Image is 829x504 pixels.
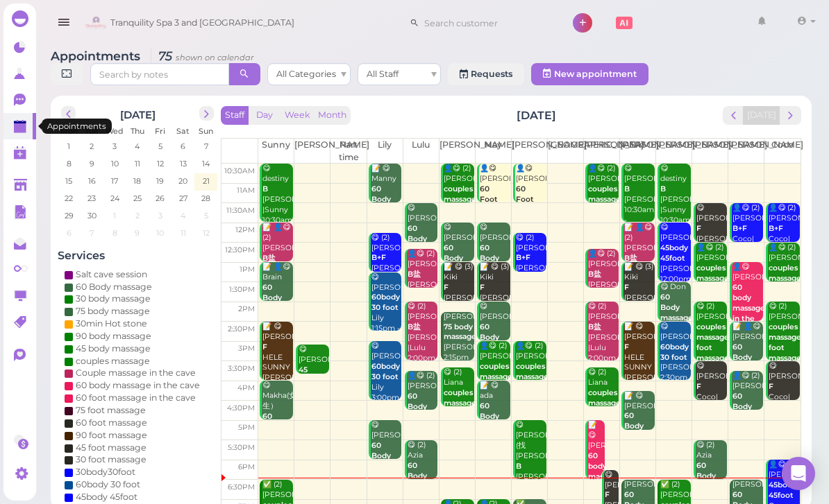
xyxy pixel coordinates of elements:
[769,263,801,283] b: couples massage
[132,192,143,205] span: 25
[155,227,165,239] span: 10
[298,345,329,437] div: 😋 [PERSON_NAME] [PERSON_NAME] 3:05pm - 3:50pm
[60,126,78,136] span: Mon
[444,322,476,342] b: 75 body massage
[76,305,150,318] div: 75 body massage
[480,184,508,214] b: 60 Foot +45 salt
[88,157,96,170] span: 9
[294,139,330,164] th: [PERSON_NAME]
[177,175,189,187] span: 20
[76,442,146,454] div: 45 foot massage
[371,253,386,262] b: B+F
[111,227,119,239] span: 8
[151,49,254,63] i: 75
[732,224,747,233] b: B+F
[133,157,142,170] span: 11
[780,106,801,125] button: next
[732,392,765,422] b: 60 Body massage
[199,126,213,136] span: Sun
[371,362,400,381] b: 60body 30 foot
[76,318,147,330] div: 30min Hot stone
[408,224,440,254] b: 60 Body massage
[480,362,512,381] b: couples massage
[85,126,99,136] span: Tue
[480,322,512,352] b: 60 Body massage
[696,361,727,444] div: 😋 [PERSON_NAME] Coco|[PERSON_NAME] 3:30pm - 4:30pm
[444,184,476,204] b: couples massage
[76,342,151,355] div: 45 body massage
[587,164,619,267] div: 👤😋 (2) [PERSON_NAME] [PERSON_NAME] |[PERSON_NAME] 10:30am - 11:30am
[623,391,655,494] div: 📝 😋 [PERSON_NAME] [PERSON_NAME] [PERSON_NAME] 4:15pm - 5:15pm
[443,367,474,471] div: 😋 (2) Liana [PERSON_NAME] |[PERSON_NAME] 3:40pm - 4:40pm
[443,223,474,315] div: 😋 [PERSON_NAME] [PERSON_NAME]|May 12:00pm - 1:00pm
[63,209,75,222] span: 29
[106,126,124,136] span: Wed
[444,243,476,273] b: 60 Body massage
[262,322,293,415] div: 📝 😋 [PERSON_NAME] HELE SUNNY [PERSON_NAME]|Sunny 2:30pm - 4:00pm
[238,423,255,432] span: 5pm
[479,262,510,355] div: 📝 😋 (3) Kiki [PERSON_NAME] [PERSON_NAME]|[PERSON_NAME]|May 1:00pm - 2:00pm
[199,106,214,121] button: next
[258,139,294,164] th: Sunny
[623,262,655,355] div: 📝 😋 (3) Kiki [PERSON_NAME] [PERSON_NAME]|[PERSON_NAME]|May 1:00pm - 2:00pm
[65,227,73,239] span: 6
[76,466,135,478] div: 30body30foot
[228,483,255,492] span: 6:30pm
[479,164,510,257] div: 👤😋 [PERSON_NAME] May 10:30am - 11:30am
[76,392,196,404] div: 60 foot massage in the cave
[262,223,293,315] div: 📝 👤😋 (2) [PERSON_NAME] [DEMOGRAPHIC_DATA] [PERSON_NAME]|Sunny 12:00pm - 1:00pm
[61,106,76,121] button: prev
[587,249,619,331] div: 👤😋 (2) [PERSON_NAME] [PERSON_NAME] |Lulu 12:40pm - 1:40pm
[262,164,293,246] div: 😋 destiny [PERSON_NAME] |Sunny 10:30am - 12:00pm
[87,175,97,187] span: 16
[531,63,648,85] button: New appointment
[408,461,440,491] b: 60 Body massage
[299,365,331,395] b: 45 body massage
[623,223,655,315] div: 📝 👤😋 (2) [PERSON_NAME] [DEMOGRAPHIC_DATA] [PERSON_NAME]|Sunny 12:00pm - 1:00pm
[276,69,336,79] span: All Categories
[225,245,255,254] span: 12:30pm
[262,342,267,351] b: F
[696,382,701,391] b: F
[262,254,276,263] b: B盐
[728,139,764,164] th: [PERSON_NAME]
[624,342,629,351] b: F
[226,206,255,215] span: 11:30am
[605,490,610,499] b: F
[371,341,402,424] div: 😋 [PERSON_NAME] Lily 3:00pm - 4:30pm
[51,49,144,63] span: Appointments
[448,63,524,85] a: Requests
[371,233,402,305] div: 😋 (2) [PERSON_NAME] [PERSON_NAME]|[PERSON_NAME] 12:15pm - 1:15pm
[732,371,763,474] div: 👤😋 (2) [PERSON_NAME] Lulu|[PERSON_NAME] 3:45pm - 4:45pm
[660,322,691,404] div: 😋 [PERSON_NAME] [PERSON_NAME] 2:30pm - 4:00pm
[110,3,294,42] span: Tranquility Spa 3 and [GEOGRAPHIC_DATA]
[178,192,189,205] span: 27
[479,302,510,394] div: 😋 [PERSON_NAME] May 2:00pm - 3:00pm
[262,184,268,193] b: B
[547,139,583,164] th: [GEOGRAPHIC_DATA]
[444,388,476,408] b: couples massage
[623,322,655,415] div: 📝 😋 [PERSON_NAME] HELE SUNNY [PERSON_NAME]|Sunny 2:30pm - 4:00pm
[769,382,773,391] b: F
[262,262,293,365] div: 📝 👤😋 Brain Deep Sunny 1:00pm - 2:00pm
[479,341,510,434] div: 👤😋 (2) [PERSON_NAME] May|[PERSON_NAME] 3:00pm - 4:00pm
[120,106,156,121] h2: [DATE]
[371,164,402,267] div: 📝 😋 Manny Lily Lily 10:30am - 11:30am
[76,379,200,392] div: 60 body massage in the cave
[228,364,255,373] span: 3:30pm
[660,164,691,246] div: 😋 destiny [PERSON_NAME] |Sunny 10:30am - 12:00pm
[588,322,601,331] b: B盐
[769,322,812,363] b: couples massage|30 foot massage
[624,254,637,263] b: B盐
[330,139,367,164] th: Part time
[156,157,165,170] span: 12
[131,126,144,136] span: Thu
[444,283,449,292] b: F
[367,69,399,79] span: All Staff
[157,209,164,222] span: 3
[157,140,164,153] span: 5
[743,106,780,125] button: [DATE]
[88,140,95,153] span: 2
[408,322,421,331] b: B盐
[588,388,621,408] b: couples massage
